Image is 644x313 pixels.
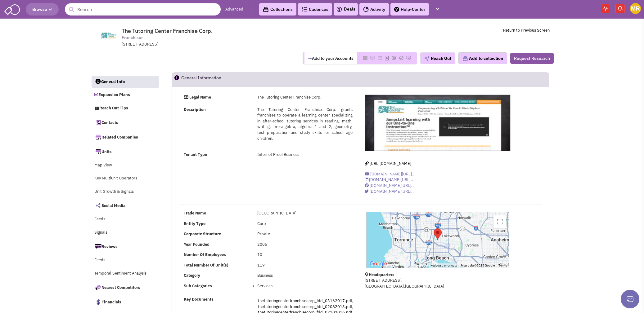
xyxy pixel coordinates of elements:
[458,52,507,64] button: Add to collection
[122,34,143,41] span: Franchisor
[184,283,212,289] b: Sub Categories
[122,42,284,47] div: [STREET_ADDRESS]
[91,254,159,266] a: Feeds
[365,189,414,194] a: [DOMAIN_NAME][URL]..
[225,7,243,12] a: Advanced
[498,264,507,267] a: Terms (opens in new tab)
[391,55,396,60] img: Please add to your accounts
[91,186,159,198] a: Unit Growth & Signals
[91,199,159,212] a: Social Media
[91,268,159,280] a: Temporal Sentiment Analysis
[258,304,354,309] a: thetutoringcenterfranchisecorp_fdd_02082013.pdf,
[420,52,455,64] button: Reach Out
[399,55,404,60] img: Please add to your accounts
[91,240,159,253] a: Reviews
[259,3,296,15] a: Collections
[184,231,221,236] b: Corporate Structure
[253,210,356,216] div: [GEOGRAPHIC_DATA]
[91,116,159,129] a: Contacts
[253,152,356,158] div: Internet Proof Business
[370,189,414,194] span: [DOMAIN_NAME][URL]..
[91,227,159,239] a: Signals
[370,55,375,60] img: Please add to your accounts
[510,53,554,64] button: Request Research
[302,7,307,11] img: Cadences_logo.png
[359,3,389,15] a: Activity
[91,130,159,143] a: Related Companies
[184,242,209,247] b: Year Founded
[91,103,159,114] a: Reach Out Tips
[65,3,221,15] input: Search
[462,56,468,61] img: icon-collection-lavender.png
[365,161,411,166] a: [URL][DOMAIN_NAME]
[184,210,206,216] b: Trade Name
[263,7,269,12] img: icon-collection-lavender-black.svg
[253,95,356,100] div: The Tutoring Center Franchise Corp.
[253,242,356,248] div: 2005
[365,177,413,182] a: [DOMAIN_NAME][URL]..
[91,160,159,171] a: Map View
[370,183,414,188] span: [DOMAIN_NAME][URL]..
[370,171,414,177] span: [DOMAIN_NAME][URL]..
[253,231,356,237] div: Private
[365,171,414,177] a: [DOMAIN_NAME][URL]..
[184,273,200,278] b: Category
[493,215,506,228] button: Toggle fullscreen view
[304,52,357,64] button: Add to your Accounts
[184,107,206,112] strong: Description
[424,56,429,61] img: plane.png
[503,28,550,33] a: Return to Previous Screen
[430,263,457,268] button: Keyboard shortcuts
[258,298,354,303] a: thetutoringcenterfranchisecorp_fdd_03162017.pdf,
[122,27,213,34] span: The Tutoring Center Franchise Corp.
[370,161,411,166] span: [URL][DOMAIN_NAME]
[630,3,641,14] img: Madison Roach
[26,3,59,15] button: Browse
[369,177,413,182] span: [DOMAIN_NAME][URL]..
[181,73,221,86] h2: General Information
[390,3,429,15] a: Help-Center
[91,281,159,294] a: Nearest Competitors
[369,272,394,277] b: Headquarters
[365,95,510,151] img: The Tutoring Center Franchise Corp.
[368,260,389,268] img: Google
[184,152,207,157] strong: Tenant Type
[253,262,356,268] div: 119
[253,221,356,227] div: Corp
[431,226,444,242] div: The Tutoring Center Franchise Corp.
[91,89,159,101] a: Expansion Plans
[363,7,369,12] img: Activity.png
[365,183,414,188] a: [DOMAIN_NAME][URL]..
[4,3,20,15] img: SmartAdmin
[257,283,352,289] li: Services
[184,252,226,257] b: Number Of Employees
[377,55,382,60] img: Please add to your accounts
[461,264,495,267] span: Map data ©2025 Google
[368,260,389,268] a: Open this area in Google Maps (opens a new window)
[336,6,355,13] a: Deals
[365,278,511,289] p: [STREET_ADDRESS], [GEOGRAPHIC_DATA],[GEOGRAPHIC_DATA]
[184,297,214,302] b: Key Documents
[91,173,159,184] a: Key Multiunit Operators
[184,221,205,226] b: Entity Type
[298,3,332,15] a: Cadences
[257,107,352,141] span: The Tutoring Center Franchise Corp. grants franchises to operate a learning center specializing i...
[336,6,342,13] img: icon-deals.svg
[91,295,159,308] a: Financials
[253,273,356,279] div: Business
[92,76,159,88] a: General Info
[91,145,159,158] a: Units
[184,262,228,268] b: Total Number Of Unit(s)
[91,214,159,225] a: Feeds
[32,7,52,12] span: Browse
[189,95,211,100] strong: Legal Name
[394,7,399,12] img: help.png
[406,55,411,60] img: Please add to your accounts
[253,252,356,258] div: 10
